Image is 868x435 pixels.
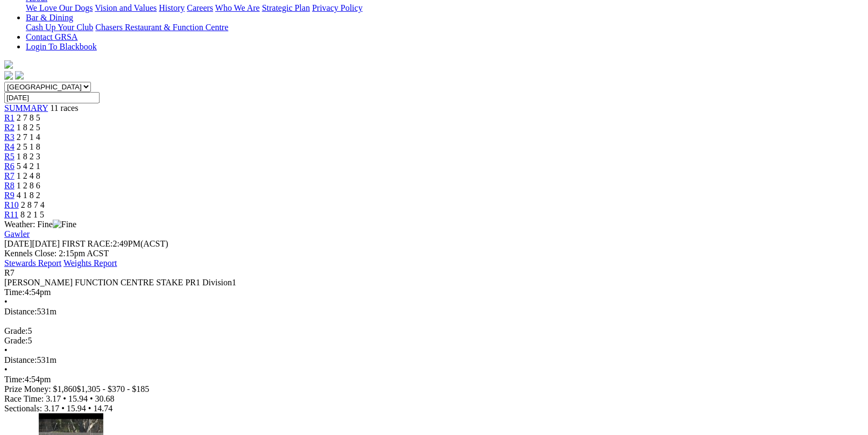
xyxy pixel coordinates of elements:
span: • [88,404,91,413]
span: [DATE] [4,239,60,248]
a: R4 [4,142,15,151]
span: R7 [4,268,15,277]
div: 4:54pm [4,287,864,297]
a: Vision and Values [95,3,157,12]
a: Contact GRSA [26,32,77,41]
img: facebook.svg [4,71,13,80]
a: Gawler [4,229,30,238]
span: 2 8 7 4 [21,200,45,209]
div: Prize Money: $1,860 [4,384,864,394]
span: 4 1 8 2 [17,191,40,200]
span: 1 2 4 8 [17,171,40,180]
span: 15.94 [67,404,86,413]
span: Distance: [4,307,37,316]
span: 1 8 2 3 [17,152,40,161]
input: Select date [4,92,100,103]
img: logo-grsa-white.png [4,60,13,69]
img: Fine [53,220,76,229]
div: 531m [4,307,864,317]
span: 3.17 [44,404,59,413]
a: R9 [4,191,15,200]
span: 1 2 8 6 [17,181,40,190]
a: R5 [4,152,15,161]
span: Weather: Fine [4,220,76,229]
span: • [4,365,8,374]
a: Who We Are [215,3,260,12]
span: Sectionals: [4,404,42,413]
span: 8 2 1 5 [20,210,44,219]
span: 2 5 1 8 [17,142,40,151]
a: Weights Report [63,258,117,268]
img: twitter.svg [15,71,24,80]
span: Time: [4,287,25,297]
a: R1 [4,113,15,122]
a: Stewards Report [4,258,61,268]
span: Grade: [4,326,28,335]
a: R11 [4,210,18,219]
span: [DATE] [4,239,32,248]
div: Kennels Close: 2:15pm ACST [4,249,864,258]
span: • [63,394,66,403]
div: 5 [4,326,864,336]
a: SUMMARY [4,103,48,113]
span: • [4,297,8,306]
span: Grade: [4,336,28,345]
a: R8 [4,181,15,190]
a: We Love Our Dogs [26,3,93,12]
span: 5 4 2 1 [17,162,40,171]
a: History [159,3,185,12]
div: 4:54pm [4,375,864,384]
a: Privacy Policy [312,3,363,12]
a: R2 [4,123,15,132]
a: Bar & Dining [26,13,73,22]
a: Cash Up Your Club [26,23,93,32]
span: 1 8 2 5 [17,123,40,132]
span: 11 races [50,103,78,113]
span: • [4,346,8,355]
a: R6 [4,162,15,171]
a: Login To Blackbook [26,42,97,51]
div: 5 [4,336,864,346]
div: About [26,3,864,13]
span: • [90,394,93,403]
a: Careers [187,3,213,12]
span: Distance: [4,355,37,364]
a: R10 [4,200,19,209]
span: Time: [4,375,25,384]
a: R3 [4,132,15,142]
span: $1,305 - $370 - $185 [77,384,150,394]
span: 15.94 [68,394,88,403]
span: Race Time: [4,394,44,403]
a: Chasers Restaurant & Function Centre [95,23,228,32]
span: 2 7 8 5 [17,113,40,122]
span: 30.68 [95,394,115,403]
a: Strategic Plan [262,3,310,12]
div: Bar & Dining [26,23,864,32]
span: 3.17 [46,394,61,403]
span: • [61,404,65,413]
span: 2:49PM(ACST) [62,239,168,248]
a: R7 [4,171,15,180]
span: 14.74 [93,404,112,413]
span: 2 7 1 4 [17,132,40,142]
span: FIRST RACE: [62,239,112,248]
div: 531m [4,355,864,365]
div: [PERSON_NAME] FUNCTION CENTRE STAKE PR1 Division1 [4,278,864,287]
